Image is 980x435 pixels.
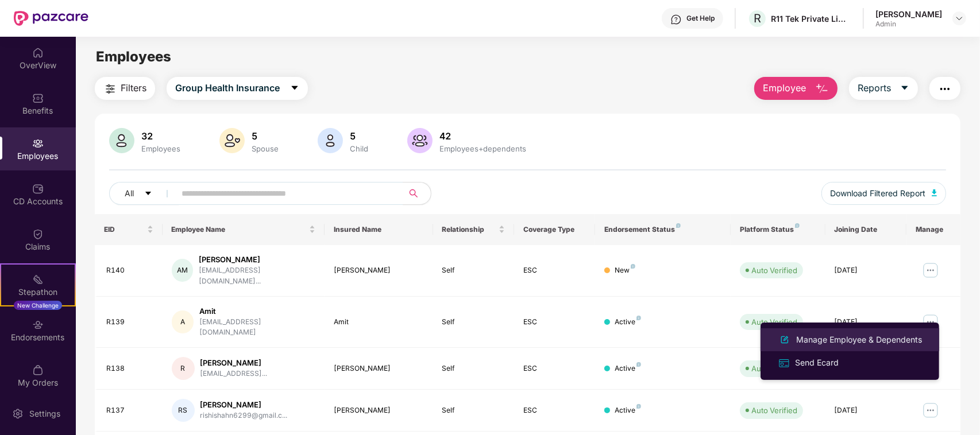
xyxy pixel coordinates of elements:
span: Download Filtered Report [831,187,926,200]
span: Employee [763,81,806,95]
div: [PERSON_NAME] [199,254,315,265]
img: svg+xml;base64,PHN2ZyBpZD0iRHJvcGRvd24tMzJ4MzIiIHhtbG5zPSJodHRwOi8vd3d3LnczLm9yZy8yMDAwL3N2ZyIgd2... [955,14,964,23]
img: svg+xml;base64,PHN2ZyBpZD0iSG9tZSIgeG1sbnM9Imh0dHA6Ly93d3cudzMub3JnLzIwMDAvc3ZnIiB3aWR0aD0iMjAiIG... [32,47,44,59]
button: Reportscaret-down [849,77,918,100]
img: svg+xml;base64,PHN2ZyB4bWxucz0iaHR0cDovL3d3dy53My5vcmcvMjAwMC9zdmciIHhtbG5zOnhsaW5rPSJodHRwOi8vd3... [815,82,829,96]
div: Send Ecard [793,356,841,369]
div: New [615,265,635,276]
div: Stepathon [1,286,75,298]
div: A [172,310,194,333]
img: manageButton [921,313,940,331]
div: [EMAIL_ADDRESS][DOMAIN_NAME] [199,317,315,339]
img: svg+xml;base64,PHN2ZyB4bWxucz0iaHR0cDovL3d3dy53My5vcmcvMjAwMC9zdmciIHhtbG5zOnhsaW5rPSJodHRwOi8vd3... [778,333,792,347]
div: [DATE] [835,317,897,328]
button: Employee [754,77,838,100]
img: svg+xml;base64,PHN2ZyB4bWxucz0iaHR0cDovL3d3dy53My5vcmcvMjAwMC9zdmciIHhtbG5zOnhsaW5rPSJodHRwOi8vd3... [318,128,343,153]
div: Employees [139,144,183,153]
div: Manage Employee & Dependents [794,333,924,346]
div: Spouse [249,144,281,153]
div: Auto Verified [751,316,797,328]
div: 5 [348,130,371,142]
div: 42 [437,130,528,142]
img: svg+xml;base64,PHN2ZyBpZD0iRW1wbG95ZWVzIiB4bWxucz0iaHR0cDovL3d3dy53My5vcmcvMjAwMC9zdmciIHdpZHRoPS... [32,138,44,149]
img: svg+xml;base64,PHN2ZyBpZD0iQ0RfQWNjb3VudHMiIGRhdGEtbmFtZT0iQ0QgQWNjb3VudHMiIHhtbG5zPSJodHRwOi8vd3... [32,183,44,195]
span: Employee Name [172,225,307,234]
img: svg+xml;base64,PHN2ZyBpZD0iTXlfT3JkZXJzIiBkYXRhLW5hbWU9Ik15IE9yZGVycyIgeG1sbnM9Imh0dHA6Ly93d3cudz... [32,364,44,376]
div: [DATE] [835,265,897,276]
img: svg+xml;base64,PHN2ZyB4bWxucz0iaHR0cDovL3d3dy53My5vcmcvMjAwMC9zdmciIHdpZHRoPSI4IiBoZWlnaHQ9IjgiIH... [631,264,635,269]
img: svg+xml;base64,PHN2ZyB4bWxucz0iaHR0cDovL3d3dy53My5vcmcvMjAwMC9zdmciIHdpZHRoPSIyMSIgaGVpZ2h0PSIyMC... [32,274,44,285]
div: Auto Verified [751,265,797,276]
img: manageButton [921,401,940,420]
div: Self [442,317,505,328]
div: RS [172,399,195,422]
div: Platform Status [740,225,816,234]
img: svg+xml;base64,PHN2ZyB4bWxucz0iaHR0cDovL3d3dy53My5vcmcvMjAwMC9zdmciIHdpZHRoPSIyNCIgaGVpZ2h0PSIyNC... [938,82,952,96]
img: svg+xml;base64,PHN2ZyB4bWxucz0iaHR0cDovL3d3dy53My5vcmcvMjAwMC9zdmciIHdpZHRoPSI4IiBoZWlnaHQ9IjgiIH... [676,223,681,228]
div: rishishahn6299@gmail.c... [200,410,288,421]
div: New Challenge [14,301,62,310]
span: Relationship [442,225,496,234]
div: ESC [523,363,586,374]
div: R137 [106,405,153,416]
div: Self [442,363,505,374]
div: [PERSON_NAME] [200,358,268,368]
div: ESC [523,405,586,416]
div: [PERSON_NAME] [334,363,423,374]
div: [PERSON_NAME] [334,405,423,416]
button: Download Filtered Report [821,182,947,205]
img: manageButton [921,261,940,279]
div: ESC [523,317,586,328]
div: Active [615,317,641,328]
span: Group Health Insurance [175,81,280,95]
img: svg+xml;base64,PHN2ZyBpZD0iRW5kb3JzZW1lbnRzIiB4bWxucz0iaHR0cDovL3d3dy53My5vcmcvMjAwMC9zdmciIHdpZH... [32,319,44,331]
span: caret-down [900,83,909,94]
span: Employees [96,48,171,65]
img: svg+xml;base64,PHN2ZyB4bWxucz0iaHR0cDovL3d3dy53My5vcmcvMjAwMC9zdmciIHhtbG5zOnhsaW5rPSJodHRwOi8vd3... [109,128,134,153]
div: [EMAIL_ADDRESS]... [200,368,268,379]
div: Get Help [686,14,715,23]
div: Endorsement Status [604,225,722,234]
div: Settings [26,408,64,420]
div: Child [348,144,371,153]
img: svg+xml;base64,PHN2ZyB4bWxucz0iaHR0cDovL3d3dy53My5vcmcvMjAwMC9zdmciIHdpZHRoPSI4IiBoZWlnaHQ9IjgiIH... [636,404,641,409]
div: Self [442,265,505,276]
img: svg+xml;base64,PHN2ZyBpZD0iQ2xhaW0iIHhtbG5zPSJodHRwOi8vd3d3LnczLm9yZy8yMDAwL3N2ZyIgd2lkdGg9IjIwIi... [32,228,44,240]
div: [DATE] [835,405,897,416]
div: Employees+dependents [437,144,528,153]
span: R [754,11,761,25]
img: svg+xml;base64,PHN2ZyB4bWxucz0iaHR0cDovL3d3dy53My5vcmcvMjAwMC9zdmciIHdpZHRoPSIyNCIgaGVpZ2h0PSIyNC... [103,82,117,96]
span: caret-down [144,189,152,199]
th: Joining Date [825,214,906,245]
div: R140 [106,265,153,276]
img: svg+xml;base64,PHN2ZyB4bWxucz0iaHR0cDovL3d3dy53My5vcmcvMjAwMC9zdmciIHhtbG5zOnhsaW5rPSJodHRwOi8vd3... [407,128,433,153]
button: Group Health Insurancecaret-down [167,77,308,100]
img: svg+xml;base64,PHN2ZyB4bWxucz0iaHR0cDovL3d3dy53My5vcmcvMjAwMC9zdmciIHhtbG5zOnhsaW5rPSJodHRwOi8vd3... [932,189,937,196]
span: Filters [121,81,146,95]
div: Amit [334,317,423,328]
div: [PERSON_NAME] [334,265,423,276]
div: Auto Verified [751,405,797,416]
div: R11 Tek Private Limited [771,13,851,24]
th: Coverage Type [514,214,595,245]
img: svg+xml;base64,PHN2ZyB4bWxucz0iaHR0cDovL3d3dy53My5vcmcvMjAwMC9zdmciIHdpZHRoPSI4IiBoZWlnaHQ9IjgiIH... [636,362,641,367]
img: svg+xml;base64,PHN2ZyBpZD0iQmVuZWZpdHMiIHhtbG5zPSJodHRwOi8vd3d3LnczLm9yZy8yMDAwL3N2ZyIgd2lkdGg9Ij... [32,92,44,104]
span: All [125,187,134,200]
span: Reports [858,81,891,95]
div: [PERSON_NAME] [200,399,288,410]
div: 32 [139,130,183,142]
img: svg+xml;base64,PHN2ZyB4bWxucz0iaHR0cDovL3d3dy53My5vcmcvMjAwMC9zdmciIHdpZHRoPSIxNiIgaGVpZ2h0PSIxNi... [778,357,790,370]
img: New Pazcare Logo [14,11,88,26]
button: search [403,182,431,205]
span: EID [104,225,145,234]
span: search [403,189,425,198]
div: 5 [249,130,281,142]
div: ESC [523,265,586,276]
div: R [172,357,195,380]
div: [EMAIL_ADDRESS][DOMAIN_NAME]... [199,265,315,287]
img: svg+xml;base64,PHN2ZyB4bWxucz0iaHR0cDovL3d3dy53My5vcmcvMjAwMC9zdmciIHhtbG5zOnhsaW5rPSJodHRwOi8vd3... [219,128,245,153]
div: Auto Verified [751,363,797,374]
div: Active [615,363,641,374]
button: Allcaret-down [109,182,179,205]
th: Insured Name [325,214,433,245]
